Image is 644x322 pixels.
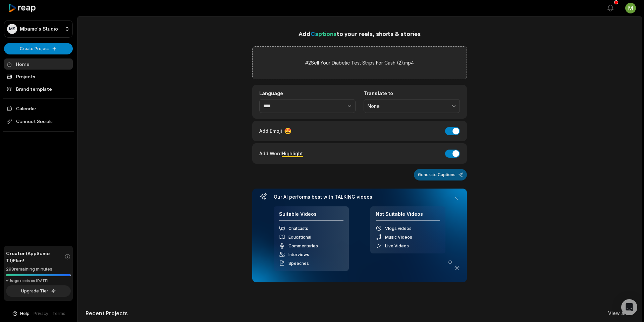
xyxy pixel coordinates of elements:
[288,226,308,231] span: Chatcasts
[4,58,73,70] a: Home
[364,90,460,96] label: Translate to
[259,90,356,96] label: Language
[608,310,627,317] a: View all
[20,26,58,32] p: Mbame's Studio
[259,127,282,134] span: Add Emoji
[364,99,460,113] button: None
[311,30,336,37] span: Captions
[259,149,303,158] div: Add Word
[284,126,291,135] span: 🤩
[288,261,309,266] span: Speeches
[7,24,17,34] div: MS
[376,211,440,221] h4: Not Suitable Videos
[4,103,73,114] a: Calendar
[6,285,71,297] button: Upgrade Tier
[6,250,64,264] span: Creator (AppSumo T1) Plan!
[368,103,446,109] span: None
[288,243,318,248] span: Commentaries
[385,243,409,248] span: Live Videos
[385,235,412,240] span: Music Videos
[12,311,30,317] button: Help
[6,278,71,283] div: *Usage resets on [DATE]
[4,71,73,82] a: Projects
[4,115,73,127] span: Connect Socials
[414,169,467,180] button: Generate Captions
[288,252,309,257] span: Interviews
[6,266,71,273] div: 298 remaining minutes
[282,151,303,156] span: Highlight
[385,226,412,231] span: Vlogs videos
[4,83,73,94] a: Brand template
[20,311,30,317] span: Help
[288,235,311,240] span: Educational
[252,29,467,38] h1: Add to your reels, shorts & stories
[279,211,343,221] h4: Suitable Videos
[34,311,48,317] a: Privacy
[86,310,128,317] h2: Recent Projects
[621,299,637,315] div: Open Intercom Messenger
[4,43,73,54] button: Create Project
[274,194,445,200] h3: Our AI performs best with TALKING videos:
[305,59,414,67] label: #2Sell Your Diabetic Test Strips For Cash (2).mp4
[52,311,65,317] a: Terms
